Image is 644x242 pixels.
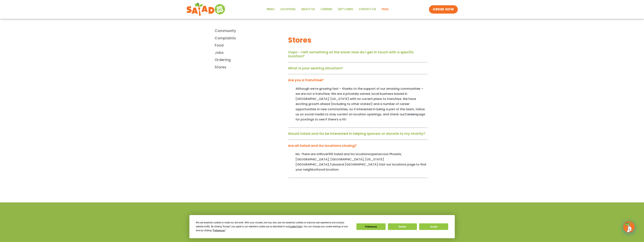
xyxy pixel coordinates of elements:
[433,7,454,12] span: ORDER NOW
[288,49,427,62] div: Oops - I left something at the store! How do I get in touch with a specific location?
[289,225,302,228] span: Cookie Policy
[186,2,226,17] img: new-SAG-logo-768×292
[215,57,231,63] span: Ordering
[215,65,226,70] span: Stores
[196,221,352,233] div: We use essential cookies to make our site work. With your consent, we may also use non-essential ...
[330,162,338,167] span: Tulsa
[329,152,329,156] span: 1
[215,65,286,70] a: Stores
[288,86,427,128] div: Are you a franchise?
[215,28,286,34] a: Community
[334,152,370,156] span: Salad and Go locations
[388,223,417,230] button: Decline
[215,36,286,41] a: Complaints
[288,131,425,136] a: Would Salad and Go be interested in helping sponsor or donate to my charity?
[215,43,286,48] a: Food
[429,5,458,14] a: ORDER NOW
[322,152,329,156] span: over
[288,143,357,148] a: Are all Salad and Go locations closing?
[215,36,236,41] span: Complaints
[215,50,224,56] span: Jobs
[419,223,448,230] button: Accept
[288,142,427,152] div: Are all Salad and Go locations closing?
[335,5,356,14] a: GIFT CARDS
[296,86,427,122] p: Although we’re growing fast – thanks to the support of our amazing communities – we are not a fra...
[395,152,402,156] span: enix,
[288,78,324,82] a: Are you a franchise?
[288,66,343,70] a: What is your seating situation?
[288,77,427,86] div: Are you a franchise?
[370,152,378,156] span: open
[296,152,300,156] span: No.
[213,229,225,232] span: Preferences
[277,5,298,14] a: Locations
[215,28,236,34] span: Community
[356,5,379,14] a: Contact Us
[296,157,384,167] span: [GEOGRAPHIC_DATA], [GEOGRAPHIC_DATA], [US_STATE][GEOGRAPHIC_DATA],
[298,5,318,14] a: About Us
[329,152,333,156] span: 00
[288,65,427,74] div: What is your seating situation?
[338,162,379,167] span: and [GEOGRAPHIC_DATA].
[264,5,277,14] a: Menu
[288,35,427,45] h2: Stores
[215,50,286,56] a: Jobs
[624,222,634,232] img: wpChatIcon
[379,5,391,14] a: FAQs
[288,130,427,140] div: Would Salad and Go be interested in helping sponsor or donate to my charity?
[301,152,322,156] span: There are still
[189,215,455,238] div: Cookie Consent Prompt
[215,57,286,63] a: Ordering
[356,223,385,230] button: Preferences
[288,50,414,59] a: Oops - I left something at the store! How do I get in touch with a specific location?
[215,43,224,48] span: Food
[318,5,335,14] a: Careers
[378,152,395,156] span: across Pho
[288,152,427,178] div: Are all Salad and Go locations closing?
[405,112,417,116] a: Careers
[264,5,391,14] nav: Menu
[296,162,426,172] span: Visit our locations page to find your neighborhood location.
